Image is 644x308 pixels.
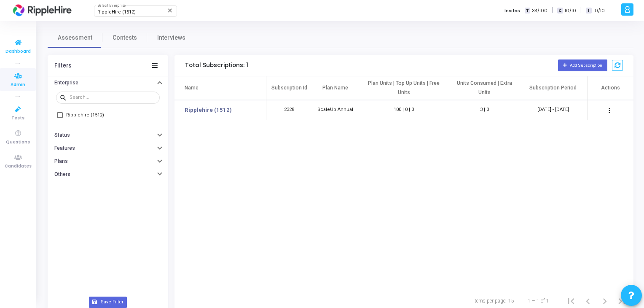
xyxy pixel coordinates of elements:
[552,6,553,15] span: |
[601,102,618,119] button: Example icon-button with a menu
[70,95,156,100] input: Search...
[558,59,607,71] button: Add Subscription
[593,7,605,14] span: 10/10
[266,100,312,120] td: 2328
[101,299,123,306] span: Save Filter
[48,129,168,142] button: Status
[519,100,588,120] td: [DATE] - [DATE]
[312,100,358,120] td: ScaleUp Annual
[6,139,30,146] span: Questions
[97,9,136,15] span: RippleHire (1512)
[48,142,168,155] button: Features
[450,100,518,120] td: 3 | 0
[59,94,70,101] mat-icon: search
[557,8,563,14] span: C
[185,62,248,69] h5: Total Subscriptions: 1
[604,105,614,116] mat-icon: more_vert
[157,33,185,42] span: Interviews
[358,100,450,120] td: 100 | 0 | 0
[586,8,591,14] span: I
[5,48,31,55] span: Dashboard
[565,7,576,14] span: 10/10
[54,80,78,86] h6: Enterprise
[58,33,92,42] span: Assessment
[48,155,168,168] button: Plans
[504,7,521,14] label: Invites:
[358,76,450,100] th: Plan Units | Top Up Units | Free Units
[266,76,312,100] th: Subscription Id
[89,297,127,308] button: Save Filter
[113,33,137,42] span: Contests
[54,145,75,151] h6: Features
[570,63,602,68] span: Add Subscription
[48,76,168,89] button: Enterprise
[450,76,518,100] th: Units Consumed | Extra Units
[588,76,633,100] th: Actions
[528,297,549,305] div: 1 – 1 of 1
[54,171,70,178] h6: Others
[11,81,25,89] span: Admin
[48,168,168,181] button: Others
[185,83,199,92] div: Name
[473,297,507,305] div: Items per page:
[167,7,174,14] mat-icon: Clear
[66,110,104,120] span: Ripplehire (1512)
[532,7,547,14] span: 34/100
[54,132,70,138] h6: Status
[525,8,530,14] span: T
[185,106,232,114] a: Ripplehire (1512)
[11,115,24,122] span: Tests
[11,2,74,19] img: logo
[5,163,32,170] span: Candidates
[54,158,68,165] h6: Plans
[580,6,582,15] span: |
[312,76,358,100] th: Plan Name
[519,76,588,100] th: Subscription Period
[508,297,514,305] div: 15
[54,62,71,69] div: Filters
